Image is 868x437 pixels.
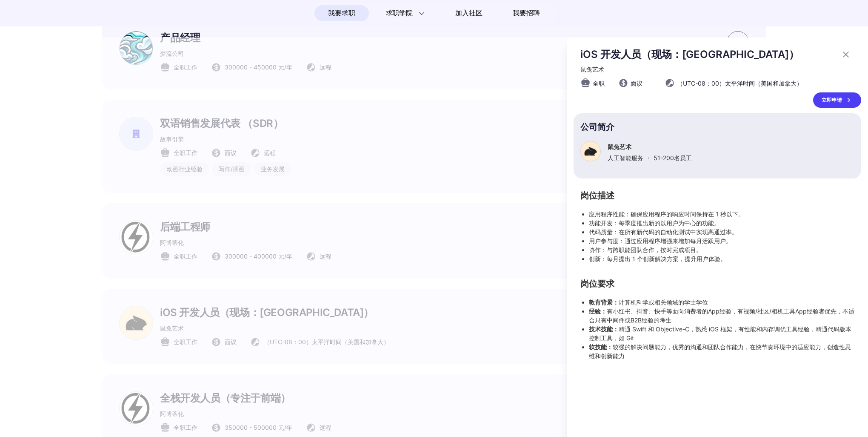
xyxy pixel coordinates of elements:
[589,236,854,245] li: 用户参与度：通过应用程序增强来增加每月活跃用户。
[589,227,854,236] li: 代码质量：在所有新代码的自动化测试中实现高通过率。
[580,48,836,61] p: iOS 开发人员（现场：[GEOGRAPHIC_DATA]）
[654,154,692,161] span: 51-200 名员工
[608,154,643,161] span: 人工智能服务
[677,79,802,88] span: （UTC-08：00）太平洋时间（美国和加拿大）
[589,307,854,325] li: 有小红书、抖音、快手等面向消费者的App经验，有视频/社区/相机工具App经验者优先，不适合只有中间件或B2B经验的考生
[822,96,842,104] font: 立即申请
[386,8,413,18] span: 求职学院
[160,31,331,45] p: 产品经理
[589,254,854,263] li: 创新：每月提出 1 个创新解决方案，提升用户体验。
[455,6,482,20] span: 加入社区
[589,245,854,254] li: 协作：与跨职能团队合作，按时完成项目。
[589,210,854,218] li: 应用程序性能：确保应用程序的响应时间保持在 1 秒以下。
[589,325,854,342] li: 精通 Swift 和 Objective-C，熟悉 iOS 框架，有性能和内存调优工具经验，精通代码版本控制工具，如 Git
[593,79,605,88] span: 全职
[589,299,619,306] strong: 教育背景：
[589,298,854,307] li: 计算机科学或相关领域的学士学位
[580,280,854,287] h2: 岗位要求
[589,342,854,360] li: 较强的解决问题能力，优秀的沟通和团队合作能力，在快节奏环境中的适应能力，创造性思维和创新能力
[648,154,649,161] span: ·
[589,325,619,333] strong: 技术技能：
[580,124,854,131] p: 公司简介
[580,66,604,73] span: 鼠兔艺术
[631,79,642,88] span: 面议
[580,192,854,199] h2: 岗位描述
[513,8,540,18] span: 我要招聘
[589,343,613,351] strong: 软技能：
[589,308,607,315] strong: 经验：
[608,143,692,151] p: 鼠兔艺术
[328,6,355,20] span: 我要求职
[589,218,854,227] li: 功能开发：每季度推出新的以用户为中心的功能。
[813,92,861,108] a: 立即申请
